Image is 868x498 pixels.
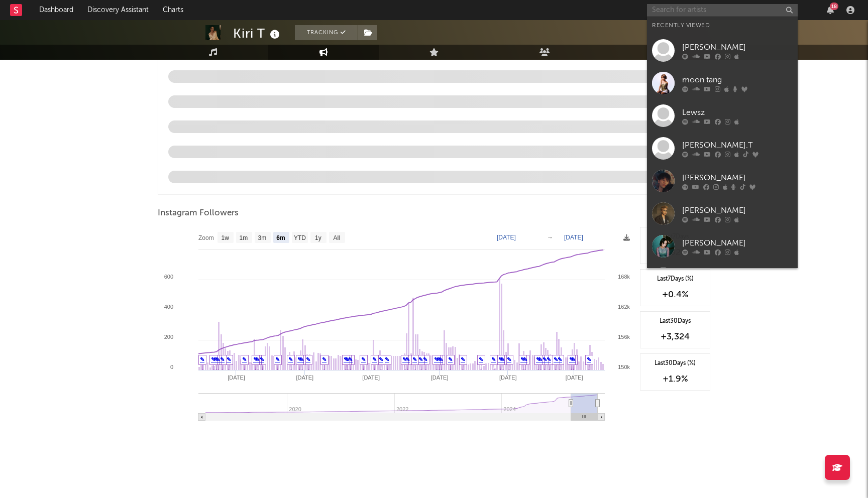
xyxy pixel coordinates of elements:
[647,4,798,17] input: Search for artists
[260,356,264,362] a: ✎
[645,232,705,241] div: Last 7 Days
[645,373,705,385] div: +1.9 %
[253,356,258,362] a: ✎
[645,275,705,284] div: Last 7 Days (%)
[276,234,285,241] text: 6m
[288,356,293,362] a: ✎
[645,246,705,259] div: +628
[652,20,793,32] div: Recently Viewed
[520,356,525,362] a: ✎
[507,356,511,362] a: ✎
[227,356,231,362] a: ✎
[461,356,465,362] a: ✎
[647,132,798,165] a: [PERSON_NAME].T
[645,317,705,326] div: Last 30 Days
[242,356,247,362] a: ✎
[682,41,793,53] div: [PERSON_NAME]
[423,356,427,362] a: ✎
[222,234,230,241] text: 1w
[618,334,630,340] text: 156k
[645,359,705,368] div: Last 30 Days (%)
[361,356,366,362] a: ✎
[437,356,441,362] a: ✎
[344,356,348,362] a: ✎
[647,197,798,230] a: [PERSON_NAME]
[497,234,516,241] text: [DATE]
[618,304,630,310] text: 162k
[431,375,449,381] text: [DATE]
[405,356,410,362] a: ✎
[647,263,798,295] a: MC 張天賦
[211,356,215,362] a: ✎
[228,375,245,381] text: [DATE]
[233,25,282,42] div: Kiri T
[499,375,517,381] text: [DATE]
[647,34,798,67] a: [PERSON_NAME]
[682,74,793,86] div: moon tang
[418,356,423,362] a: ✎
[297,356,302,362] a: ✎
[682,139,793,151] div: [PERSON_NAME].T
[542,356,547,362] a: ✎
[296,375,313,381] text: [DATE]
[479,356,483,362] a: ✎
[569,356,574,362] a: ✎
[164,334,173,340] text: 200
[333,234,340,241] text: All
[647,67,798,99] a: moon tang
[566,375,583,381] text: [DATE]
[434,356,439,362] a: ✎
[647,99,798,132] a: Lewsz
[491,356,496,362] a: ✎
[830,3,838,10] div: 18
[682,172,793,184] div: [PERSON_NAME]
[682,204,793,216] div: [PERSON_NAME]
[647,230,798,263] a: [PERSON_NAME]
[827,6,834,14] button: 18
[315,234,321,241] text: 1y
[170,364,173,370] text: 0
[258,234,267,241] text: 3m
[647,165,798,197] a: [PERSON_NAME]
[682,106,793,118] div: Lewsz
[564,234,583,241] text: [DATE]
[372,356,377,362] a: ✎
[618,364,630,370] text: 150k
[198,234,214,241] text: Zoom
[220,356,225,362] a: ✎
[523,356,527,362] a: ✎
[587,356,591,362] a: ✎
[554,356,558,362] a: ✎
[412,356,417,362] a: ✎
[547,234,553,241] text: →
[682,237,793,249] div: [PERSON_NAME]
[645,331,705,343] div: +3,324
[558,356,562,362] a: ✎
[402,356,407,362] a: ✎
[547,356,551,362] a: ✎
[158,207,239,219] span: Instagram Followers
[213,356,218,362] a: ✎
[240,234,248,241] text: 1m
[322,356,327,362] a: ✎
[164,304,173,310] text: 400
[362,375,380,381] text: [DATE]
[536,356,540,362] a: ✎
[200,356,204,362] a: ✎
[448,356,453,362] a: ✎
[294,234,306,241] text: YTD
[379,356,383,362] a: ✎
[295,25,358,40] button: Tracking
[498,356,503,362] a: ✎
[275,356,280,362] a: ✎
[164,274,173,280] text: 600
[645,289,705,301] div: +0.4 %
[385,356,389,362] a: ✎
[618,274,630,280] text: 168k
[306,356,310,362] a: ✎
[348,356,353,362] a: ✎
